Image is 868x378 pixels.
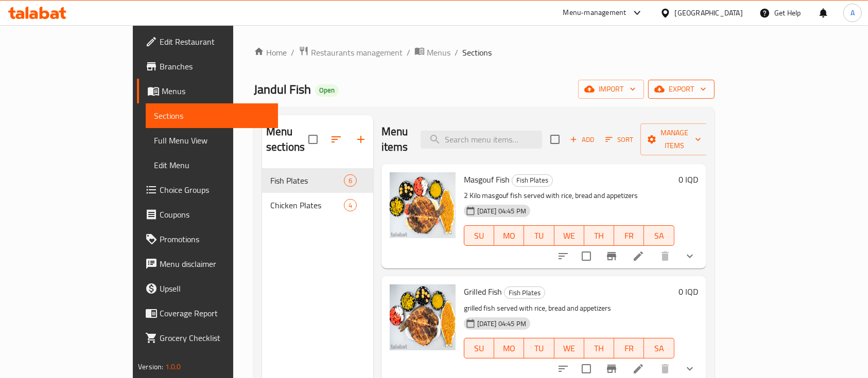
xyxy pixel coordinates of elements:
div: Menu-management [563,7,627,19]
button: FR [614,338,644,358]
a: Branches [137,54,278,79]
span: Menus [427,46,450,59]
button: WE [554,225,584,246]
p: 2 Kilo masgouf fish served with rice, bread and appetizers [464,189,674,202]
span: MO [498,228,520,243]
a: Coupons [137,202,278,227]
span: Sections [462,46,492,59]
a: Upsell [137,276,278,301]
span: SA [648,341,670,356]
a: Edit menu item [632,363,645,375]
span: 6 [344,176,356,186]
span: Sort sections [324,127,349,152]
button: WE [554,338,584,358]
span: Masgouf Fish [464,172,510,187]
button: sort-choices [551,244,576,268]
span: Sort [605,134,634,146]
span: 1.0.0 [165,360,181,373]
a: Choice Groups [137,177,278,202]
a: Edit Menu [146,153,278,177]
span: Choice Groups [160,184,270,196]
span: Coverage Report [160,307,270,319]
button: TU [524,338,554,358]
span: Select all sections [302,129,324,150]
span: TU [528,341,550,356]
span: Add item [566,132,599,148]
button: Branch-specific-item [599,244,624,268]
span: TH [588,228,610,243]
span: Manage items [649,127,701,152]
button: Add [566,132,599,148]
span: Add [568,134,596,146]
button: show more [678,244,702,268]
span: Select section [544,129,566,150]
span: WE [559,228,580,243]
svg: Show Choices [684,363,696,375]
span: SU [468,228,490,243]
span: Fish Plates [270,174,344,187]
div: Fish Plates6 [262,168,373,193]
button: Manage items [640,123,709,155]
button: SA [644,225,674,246]
span: TH [588,341,610,356]
span: Upsell [160,282,270,295]
li: / [407,46,410,59]
button: SA [644,338,674,358]
input: search [421,131,542,149]
a: Coverage Report [137,301,278,326]
span: MO [498,341,520,356]
span: Fish Plates [512,174,552,186]
a: Edit Restaurant [137,29,278,54]
a: Edit menu item [632,250,645,262]
a: Menu disclaimer [137,251,278,276]
h2: Menu sections [266,124,308,155]
span: SU [468,341,490,356]
a: Menus [414,46,450,59]
img: Grilled Fish [390,284,456,350]
div: Fish Plates [504,286,545,299]
span: Sections [154,110,270,122]
button: SU [464,225,494,246]
span: Branches [160,60,270,73]
button: Sort [603,132,636,148]
a: Grocery Checklist [137,326,278,350]
span: Edit Restaurant [160,35,270,48]
h6: 0 IQD [679,284,698,299]
span: Select to update [576,245,597,267]
button: export [648,80,715,99]
span: Edit Menu [154,159,270,171]
span: Coupons [160,208,270,221]
span: Chicken Plates [270,199,344,211]
div: Fish Plates [512,174,553,187]
span: FR [618,228,640,243]
span: Menus [162,85,270,97]
img: Masgouf Fish [390,172,456,238]
p: grilled fish served with rice, bread and appetizers [464,302,674,315]
button: Add section [349,127,373,152]
span: Promotions [160,233,270,245]
a: Promotions [137,227,278,251]
span: TU [528,228,550,243]
span: WE [559,341,580,356]
h2: Menu items [381,124,408,155]
span: [DATE] 04:45 PM [473,206,530,216]
span: Menu disclaimer [160,258,270,270]
div: items [344,199,357,211]
button: MO [494,338,524,358]
button: TU [524,225,554,246]
a: Full Menu View [146,128,278,153]
div: [GEOGRAPHIC_DATA] [675,7,743,19]
span: import [586,83,636,96]
span: FR [618,341,640,356]
li: / [455,46,458,59]
span: Restaurants management [311,46,403,59]
span: Open [315,86,339,95]
span: Grocery Checklist [160,332,270,344]
nav: Menu sections [262,164,373,222]
button: FR [614,225,644,246]
button: TH [584,225,614,246]
span: Version: [138,360,163,373]
button: SU [464,338,494,358]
